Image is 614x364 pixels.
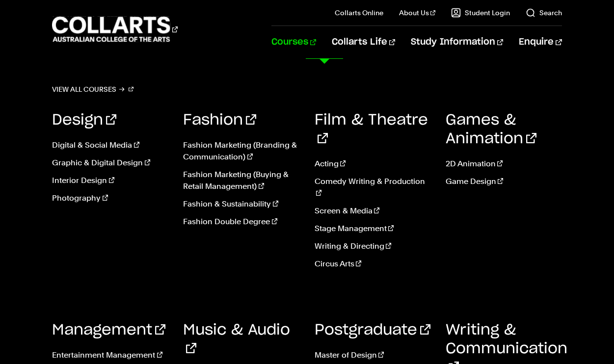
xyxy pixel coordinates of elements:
[52,82,133,96] a: View all courses
[315,176,431,199] a: Comedy Writing & Production
[183,169,299,192] a: Fashion Marketing (Buying & Retail Management)
[451,8,510,18] a: Student Login
[399,8,435,18] a: About Us
[315,240,431,252] a: Writing & Directing
[332,26,395,58] a: Collarts Life
[446,158,562,170] a: 2D Animation
[52,113,116,128] a: Design
[315,223,431,234] a: Stage Management
[411,26,503,58] a: Study Information
[446,176,562,187] a: Game Design
[271,26,316,58] a: Courses
[315,205,431,217] a: Screen & Media
[52,192,168,204] a: Photography
[526,8,562,18] a: Search
[52,175,168,186] a: Interior Design
[183,139,299,163] a: Fashion Marketing (Branding & Communication)
[183,113,256,128] a: Fashion
[315,323,430,338] a: Postgraduate
[446,113,536,146] a: Games & Animation
[183,216,299,228] a: Fashion Double Degree
[52,157,168,169] a: Graphic & Digital Design
[335,8,383,18] a: Collarts Online
[519,26,561,58] a: Enquire
[52,323,165,338] a: Management
[52,349,168,361] a: Entertainment Management
[315,258,431,270] a: Circus Arts
[52,15,178,43] div: Go to homepage
[315,349,431,361] a: Master of Design
[315,113,428,146] a: Film & Theatre
[183,198,299,210] a: Fashion & Sustainability
[52,139,168,151] a: Digital & Social Media
[183,323,290,356] a: Music & Audio
[315,158,431,170] a: Acting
